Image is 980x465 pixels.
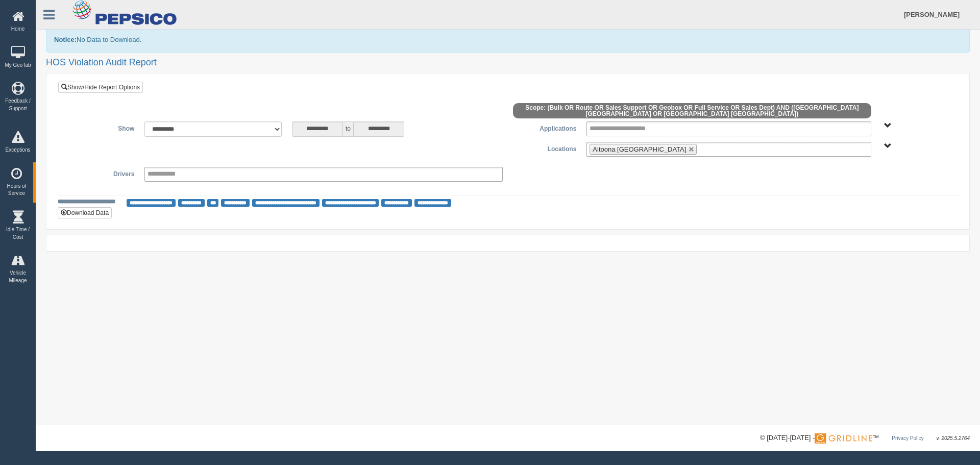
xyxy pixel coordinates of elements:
[66,121,139,134] label: Show
[66,167,139,179] label: Drivers
[760,433,970,444] div: © [DATE]-[DATE] - ™
[508,121,581,134] label: Applications
[58,207,112,218] button: Download Data
[513,103,871,118] span: Scope: (Bulk OR Route OR Sales Support OR Geobox OR Full Service OR Sales Dept) AND ([GEOGRAPHIC_...
[937,435,970,441] span: v. 2025.5.2764
[46,58,970,68] h2: HOS Violation Audit Report
[815,433,872,444] img: Gridline
[54,36,77,43] b: Notice:
[508,142,581,154] label: Locations
[58,82,143,93] a: Show/Hide Report Options
[343,121,353,137] span: to
[593,145,686,153] span: Altoona [GEOGRAPHIC_DATA]
[892,435,923,441] a: Privacy Policy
